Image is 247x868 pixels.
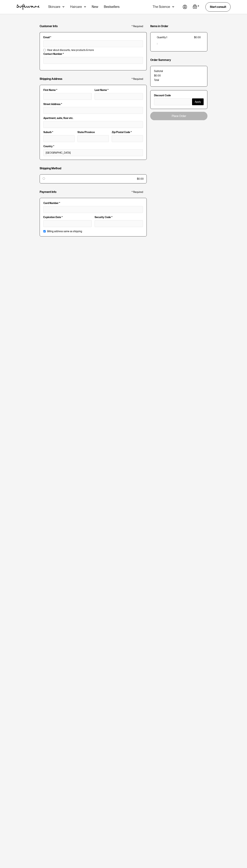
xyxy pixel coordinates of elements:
[40,77,62,81] h4: Shipping Address
[95,89,143,92] label: Last Name *
[43,36,143,39] label: Email *
[77,131,109,134] label: State/Province
[40,190,56,194] h4: Payment Info
[132,191,143,194] div: * Required
[154,70,163,73] div: Subtotal
[197,4,200,8] div: 0
[192,98,204,105] button: Apply Discount
[154,79,159,82] div: Total
[47,230,82,233] label: Billing address same as shipping
[166,36,167,39] div: 1
[153,5,170,9] div: The Science
[172,5,174,9] img: arrow down
[154,94,204,97] label: Discount Code
[157,36,166,39] div: Quantity:
[43,89,92,92] label: First Name *
[62,5,64,9] img: arrow down
[193,4,200,9] a: Open cart
[43,53,143,56] label: Contact Number *
[150,24,168,28] h4: Items in Order
[47,49,94,52] span: Hear about discounts, new products & more
[112,131,143,134] label: Zip/Postal Code *
[150,58,171,62] h4: Order Summary
[43,202,143,205] label: Card Number *
[43,117,143,120] label: Apartment, suite, floor etc.
[43,49,46,51] input: Hear about discounts, new products & more
[137,177,144,180] div: $0.00
[154,74,161,77] div: $0.00
[43,131,75,134] label: Suburb *
[40,24,58,28] h4: Customer Info
[95,216,143,219] label: Security Code *
[48,5,60,9] div: Skincare
[132,25,143,28] div: * Required
[43,216,92,219] label: Expiration Date *
[16,4,40,10] img: Software Logo
[43,177,45,180] input: $0.00
[40,167,61,170] h4: Shipping Method
[205,2,231,11] a: Start consult
[70,5,82,9] div: Haircare
[157,41,158,45] span: :
[84,5,86,9] img: arrow down
[194,36,201,39] div: $0.00
[43,103,143,106] label: Street Address *
[132,78,143,81] div: * Required
[43,145,143,148] label: Country *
